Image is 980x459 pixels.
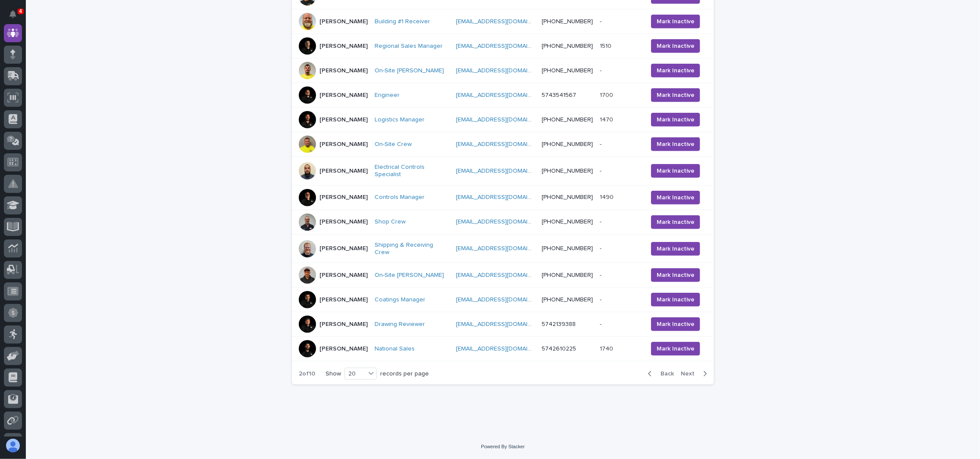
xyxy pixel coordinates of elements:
p: - [600,270,603,279]
a: Electrical Controls Specialist [375,164,449,178]
button: Mark Inactive [651,164,700,178]
p: 1700 [600,90,615,99]
span: Mark Inactive [657,42,695,50]
a: [PHONE_NUMBER] [542,141,593,147]
a: Regional Sales Manager [375,43,443,50]
p: [PERSON_NAME] [319,116,368,124]
tr: [PERSON_NAME]Electrical Controls Specialist [EMAIL_ADDRESS][DOMAIN_NAME] [PHONE_NUMBER]-- Mark In... [292,157,714,186]
tr: [PERSON_NAME]On-Site [PERSON_NAME] [EMAIL_ADDRESS][DOMAIN_NAME] [PHONE_NUMBER]-- Mark Inactive [292,59,714,83]
button: Mark Inactive [651,191,700,205]
div: Notifications4 [11,10,22,24]
tr: [PERSON_NAME]On-Site [PERSON_NAME] [EMAIL_ADDRESS][DOMAIN_NAME] [PHONE_NUMBER]-- Mark Inactive [292,263,714,288]
a: National Sales [375,345,415,353]
button: Mark Inactive [651,268,700,282]
p: records per page [380,370,429,378]
span: Mark Inactive [657,17,695,26]
button: users-avatar [4,437,22,455]
button: Mark Inactive [651,242,700,256]
a: Shipping & Receiving Crew [375,242,449,256]
a: [PHONE_NUMBER] [542,117,593,123]
tr: [PERSON_NAME]Logistics Manager [EMAIL_ADDRESS][DOMAIN_NAME] [PHONE_NUMBER]14701470 Mark Inactive [292,108,714,132]
a: [PHONE_NUMBER] [542,43,593,49]
a: Shop Crew [375,218,406,226]
div: 20 [345,369,366,378]
p: 1490 [600,192,615,201]
tr: [PERSON_NAME]Shop Crew [EMAIL_ADDRESS][DOMAIN_NAME] [PHONE_NUMBER]-- Mark Inactive [292,210,714,234]
p: - [600,217,603,226]
tr: [PERSON_NAME]Building #1 Receiver [EMAIL_ADDRESS][DOMAIN_NAME] [PHONE_NUMBER]-- Mark Inactive [292,9,714,34]
p: [PERSON_NAME] [319,194,368,201]
p: [PERSON_NAME] [319,43,368,50]
a: [EMAIL_ADDRESS][DOMAIN_NAME] [456,168,553,174]
span: Mark Inactive [657,271,695,279]
p: [PERSON_NAME] [319,167,368,175]
a: 5743541567 [542,92,576,98]
a: Controls Manager [375,194,425,201]
span: Mark Inactive [657,245,695,253]
a: [PHONE_NUMBER] [542,219,593,225]
button: Next [677,370,714,378]
p: 1470 [600,115,615,124]
tr: [PERSON_NAME]Regional Sales Manager [EMAIL_ADDRESS][DOMAIN_NAME] [PHONE_NUMBER]15101510 Mark Inac... [292,34,714,59]
p: - [600,16,603,25]
p: - [600,65,603,74]
a: [EMAIL_ADDRESS][DOMAIN_NAME] [456,92,553,98]
p: [PERSON_NAME] [319,321,368,328]
tr: [PERSON_NAME]Controls Manager [EMAIL_ADDRESS][DOMAIN_NAME] [PHONE_NUMBER]14901490 Mark Inactive [292,185,714,210]
a: Coatings Manager [375,296,425,304]
button: Mark Inactive [651,293,700,307]
a: On-Site [PERSON_NAME] [375,272,444,279]
p: [PERSON_NAME] [319,92,368,99]
p: Show [326,370,341,378]
a: [EMAIL_ADDRESS][DOMAIN_NAME] [456,117,553,123]
button: Mark Inactive [651,215,700,229]
p: [PERSON_NAME] [319,272,368,279]
p: - [600,139,603,148]
p: [PERSON_NAME] [319,296,368,304]
a: [PHONE_NUMBER] [542,19,593,25]
button: Mark Inactive [651,64,700,78]
a: [EMAIL_ADDRESS][DOMAIN_NAME] [456,68,553,74]
a: On-Site Crew [375,141,412,148]
tr: [PERSON_NAME]Engineer [EMAIL_ADDRESS][DOMAIN_NAME] 574354156717001700 Mark Inactive [292,83,714,108]
span: Mark Inactive [657,66,695,75]
a: Powered By Stacker [481,444,524,449]
a: [EMAIL_ADDRESS][DOMAIN_NAME] [456,19,553,25]
button: Mark Inactive [651,15,700,28]
button: Notifications [4,5,22,23]
p: [PERSON_NAME] [319,67,368,74]
a: [EMAIL_ADDRESS][DOMAIN_NAME] [456,272,553,278]
button: Mark Inactive [651,88,700,102]
tr: [PERSON_NAME]Shipping & Receiving Crew [EMAIL_ADDRESS][DOMAIN_NAME] [PHONE_NUMBER]-- Mark Inactive [292,234,714,263]
a: Logistics Manager [375,116,425,124]
a: 5742139388 [542,321,576,327]
a: [EMAIL_ADDRESS][DOMAIN_NAME] [456,245,553,251]
p: [PERSON_NAME] [319,218,368,226]
a: Drawing Reviewer [375,321,425,328]
a: 5742610225 [542,346,576,352]
a: [PHONE_NUMBER] [542,245,593,251]
p: - [600,295,603,304]
p: - [600,243,603,252]
p: 2 of 10 [292,363,322,385]
p: 1740 [600,344,615,353]
span: Mark Inactive [657,115,695,124]
a: [EMAIL_ADDRESS][DOMAIN_NAME] [456,194,553,200]
a: Building #1 Receiver [375,18,430,25]
button: Mark Inactive [651,317,700,331]
a: [PHONE_NUMBER] [542,194,593,200]
span: Mark Inactive [657,167,695,175]
button: Mark Inactive [651,113,700,127]
a: [PHONE_NUMBER] [542,272,593,278]
a: [EMAIL_ADDRESS][DOMAIN_NAME] [456,219,553,225]
p: [PERSON_NAME] [319,345,368,353]
tr: [PERSON_NAME]Coatings Manager [EMAIL_ADDRESS][DOMAIN_NAME] [PHONE_NUMBER]-- Mark Inactive [292,288,714,312]
tr: [PERSON_NAME]Drawing Reviewer [EMAIL_ADDRESS][DOMAIN_NAME] 5742139388-- Mark Inactive [292,312,714,337]
a: [EMAIL_ADDRESS][DOMAIN_NAME] [456,346,553,352]
span: Mark Inactive [657,91,695,99]
span: Mark Inactive [657,140,695,149]
a: [PHONE_NUMBER] [542,68,593,74]
button: Mark Inactive [651,137,700,151]
button: Mark Inactive [651,39,700,53]
a: [EMAIL_ADDRESS][DOMAIN_NAME] [456,141,553,147]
